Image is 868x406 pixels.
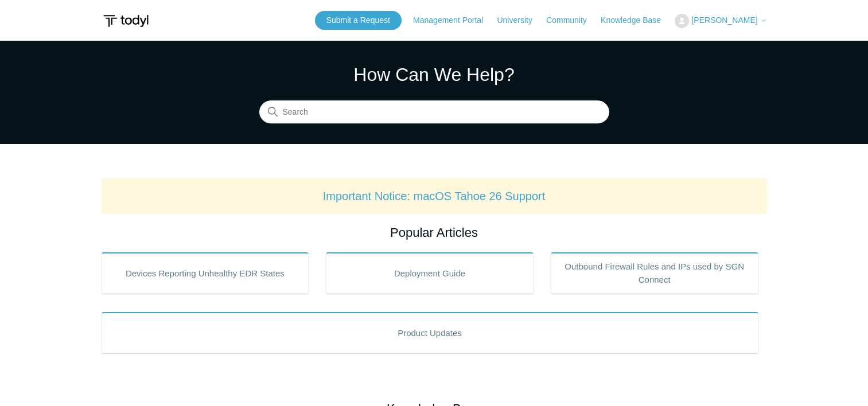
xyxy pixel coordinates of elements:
[546,14,598,26] a: Community
[102,10,150,32] img: Todyl Support Center Help Center home page
[413,14,495,26] a: Management Portal
[102,252,309,294] a: Devices Reporting Unhealthy EDR States
[691,15,757,25] span: [PERSON_NAME]
[601,14,672,26] a: Knowledge Base
[323,190,546,202] a: Important Notice: macOS Tahoe 26 Support
[675,14,766,28] button: [PERSON_NAME]
[315,11,402,30] a: Submit a Request
[259,101,609,124] input: Search
[326,252,534,294] a: Deployment Guide
[259,61,609,88] h1: How Can We Help?
[551,252,758,294] a: Outbound Firewall Rules and IPs used by SGN Connect
[497,14,543,26] a: University
[102,223,767,242] h2: Popular Articles
[102,312,758,353] a: Product Updates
